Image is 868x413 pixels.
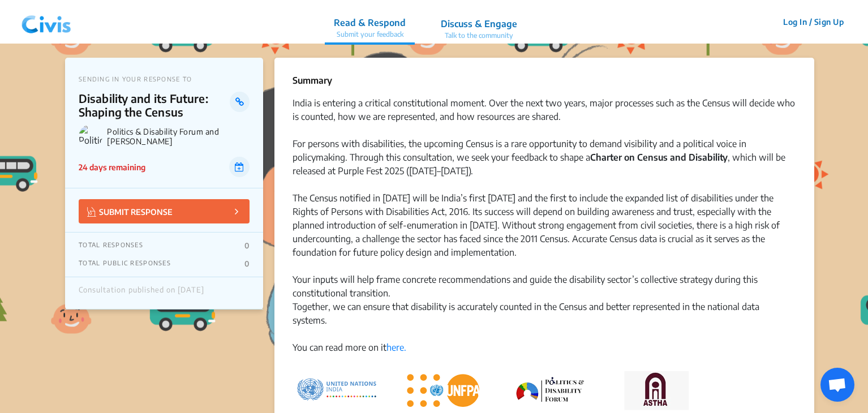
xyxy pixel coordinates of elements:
p: 24 days remaining [79,161,145,173]
p: Summary [293,74,332,87]
div: Consultation published on [DATE] [79,286,204,300]
img: Vector.jpg [87,207,96,217]
button: SUBMIT RESPONSE [79,199,250,223]
div: Open chat [820,368,854,402]
p: Discuss & Engage [441,17,517,31]
p: 0 [244,259,250,268]
div: For persons with disabilities, the upcoming Census is a rare opportunity to demand visibility and... [293,137,796,191]
p: SENDING IN YOUR RESPONSE TO [79,75,250,83]
p: Politics & Disability Forum and [PERSON_NAME] [107,127,250,146]
strong: Charter on Census and Disability [590,152,728,163]
p: TOTAL PUBLIC RESPONSES [79,259,171,268]
p: Submit your feedback [334,29,406,40]
a: here. [386,342,406,353]
p: SUBMIT RESPONSE [87,205,173,218]
div: India is entering a critical constitutional moment. Over the next two years, major processes such... [293,96,796,137]
button: Log In / Sign Up [776,13,851,31]
p: Disability and its Future: Shaping the Census [79,92,230,119]
p: Talk to the community [441,31,517,41]
p: Read & Respond [334,16,406,29]
p: 0 [244,241,250,250]
img: Politics & Disability Forum and Astha logo [79,124,102,148]
p: TOTAL RESPONSES [79,241,143,250]
img: navlogo.png [17,5,76,39]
